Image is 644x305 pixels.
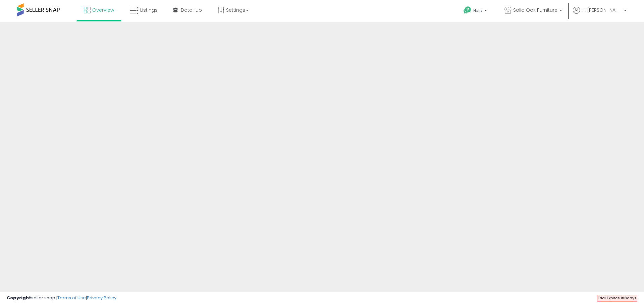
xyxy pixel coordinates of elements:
span: DataHub [181,7,202,13]
a: Terms of Use [57,295,86,301]
span: Hi [PERSON_NAME] [582,7,622,13]
span: Solid Oak Furniture [513,7,557,13]
span: Help [473,8,482,13]
a: Hi [PERSON_NAME] [573,7,627,22]
a: Help [458,1,494,22]
span: Trial Expires in days [598,295,637,301]
span: Overview [92,7,114,13]
span: Listings [140,7,158,13]
i: Get Help [463,6,472,14]
b: 3 [624,295,627,301]
strong: Copyright [7,295,31,301]
div: seller snap | | [7,295,116,301]
a: Privacy Policy [87,295,116,301]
